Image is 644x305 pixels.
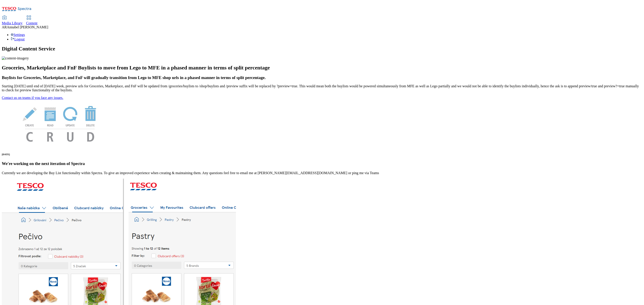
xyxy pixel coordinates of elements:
[2,84,642,92] p: Starting [DATE] until end of [DATE] week, preview urls for Groceries, Marketplace, and FnF will b...
[2,21,23,25] span: Media Library
[2,153,642,156] h6: [DATE]
[2,75,642,80] h3: Buylists for Groceries, Marketplace, and FnF will gradually transition from Lego to MFE shop urls...
[2,161,642,166] h3: We're working on the next iteration of Spectra
[2,100,118,146] img: News Image
[2,25,7,29] span: AR
[2,46,642,52] h1: Digital Content Service
[2,65,642,71] h2: Groceries, Marketplace and FnF Buylists to move from Lego to MFE in a phased manner in terms of s...
[2,171,642,175] p: Currently we are developing the Buy List functionality within Spectra. To give an improved experi...
[26,21,38,25] span: Content
[2,56,29,60] img: content-imagery
[26,16,38,25] a: Content
[2,96,63,100] a: Contact us on teams if you face any issues.
[11,37,25,41] a: Logout
[11,33,25,37] a: Settings
[2,16,23,25] a: Media Library
[7,25,48,29] span: Annabel [PERSON_NAME]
